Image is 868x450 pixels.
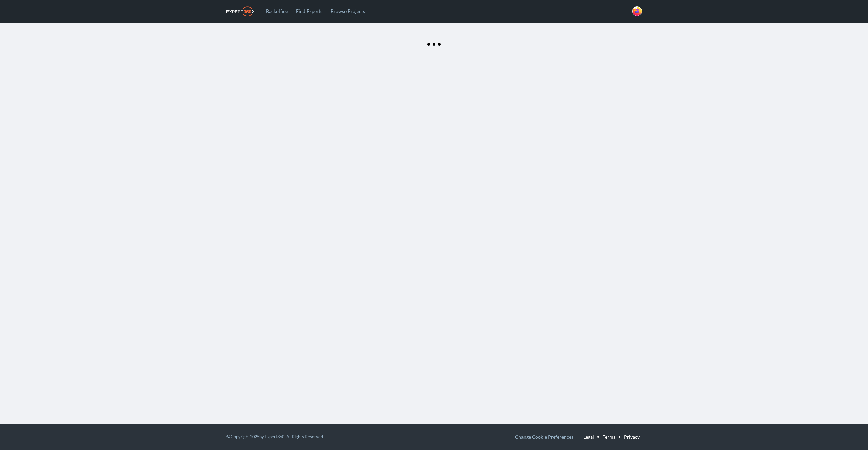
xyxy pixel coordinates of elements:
a: Terms [603,432,615,442]
a: Privacy [624,432,640,442]
a: Legal [583,432,594,442]
small: © Copyright 2025 by Expert360. All Rights Reserved. [226,434,324,439]
button: Change Cookie Preferences [515,432,573,442]
span: Kennith [632,6,642,16]
img: Expert360 [226,6,254,16]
